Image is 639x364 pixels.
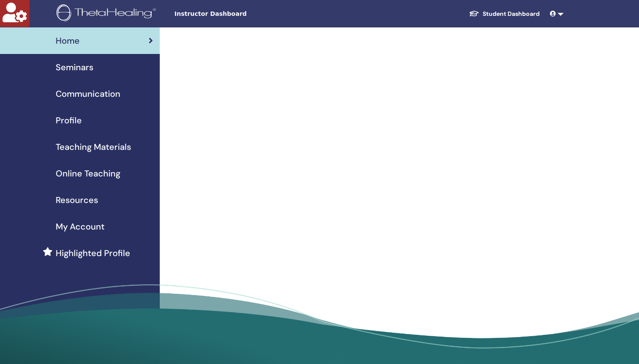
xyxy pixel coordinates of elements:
[462,6,546,22] a: Student Dashboard
[56,114,82,127] span: Profile
[56,87,120,100] span: Communication
[469,10,479,17] img: graduation-cap-white.svg
[56,247,130,260] span: Highlighted Profile
[57,4,159,24] img: logo.png
[56,194,98,206] span: Resources
[56,61,93,74] span: Seminars
[56,220,105,233] span: My Account
[56,34,80,47] span: Home
[174,9,303,18] span: Instructor Dashboard
[56,140,131,153] span: Teaching Materials
[56,167,120,180] span: Online Teaching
